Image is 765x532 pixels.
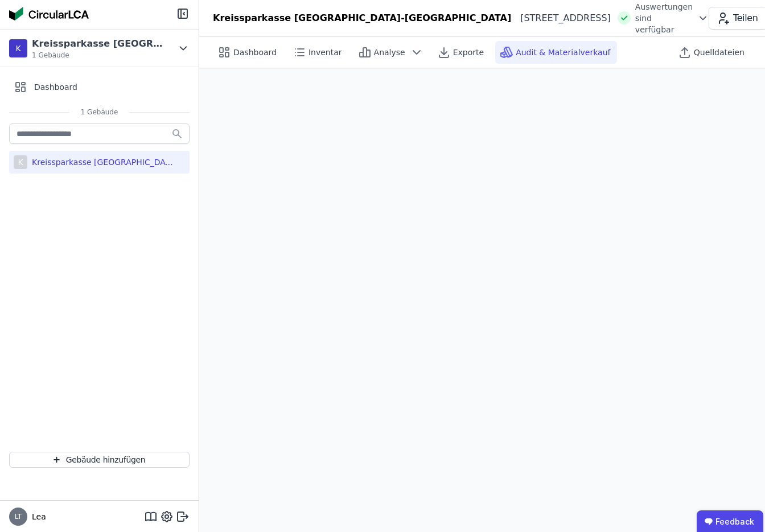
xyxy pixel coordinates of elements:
span: Audit & Materialverkauf [516,47,610,58]
img: Concular [9,7,89,20]
div: K [9,39,27,57]
button: Gebäude hinzufügen [9,452,190,468]
div: K [14,155,27,169]
span: Exporte [453,47,484,58]
div: [STREET_ADDRESS] [511,11,611,25]
span: 1 Gebäude [32,51,163,60]
span: Dashboard [233,47,277,58]
div: Kreissparkasse [GEOGRAPHIC_DATA] [32,37,163,51]
span: Lea [27,511,46,522]
span: Quelldateien [694,47,745,58]
span: LT [15,513,22,520]
span: Auswertungen sind verfügbar [635,1,693,35]
span: 1 Gebäude [69,108,130,117]
div: Kreissparkasse [GEOGRAPHIC_DATA]-[GEOGRAPHIC_DATA] [213,11,511,25]
span: Inventar [309,47,342,58]
div: Kreissparkasse [GEOGRAPHIC_DATA]-[GEOGRAPHIC_DATA] [27,156,175,168]
span: Analyse [374,47,405,58]
span: Dashboard [34,81,77,93]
